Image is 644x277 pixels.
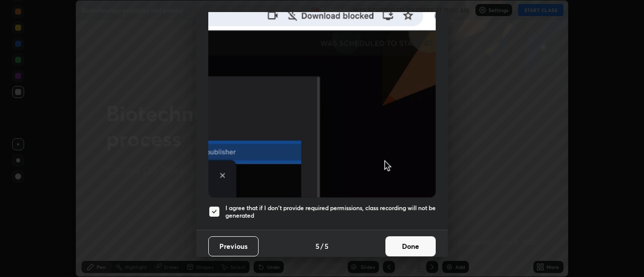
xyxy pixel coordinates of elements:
[385,236,436,256] button: Done
[325,241,329,251] h4: 5
[320,241,324,251] h4: /
[225,204,436,220] h5: I agree that if I don't provide required permissions, class recording will not be generated
[208,236,259,256] button: Previous
[315,241,319,251] h4: 5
